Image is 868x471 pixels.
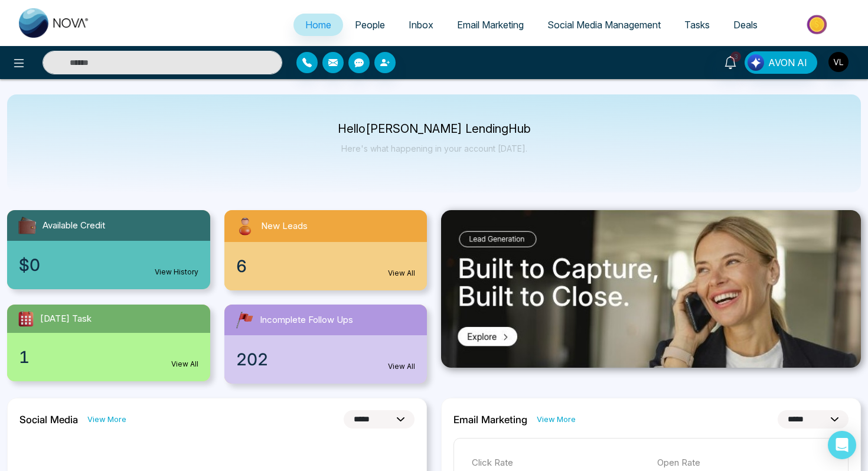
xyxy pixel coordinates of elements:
a: New Leads6View All [217,210,435,290]
img: todayTask.svg [17,309,35,328]
a: 3 [716,51,745,72]
img: . [441,210,861,368]
span: People [355,19,385,31]
a: View All [388,361,415,372]
a: Deals [722,14,769,36]
img: newLeads.svg [234,215,256,237]
p: Open Rate [657,456,831,470]
a: Home [293,14,343,36]
span: $0 [19,253,40,277]
h2: Email Marketing [453,414,527,426]
span: Available Credit [43,219,105,233]
a: View All [388,268,415,279]
p: Click Rate [472,456,645,470]
span: 1 [19,345,30,369]
a: Email Marketing [445,14,536,36]
img: availableCredit.svg [17,215,38,236]
img: Market-place.gif [775,11,861,38]
h2: Social Media [19,414,78,426]
div: Open Intercom Messenger [828,431,856,459]
img: Lead Flow [748,54,764,71]
a: People [343,14,397,36]
p: Hello [PERSON_NAME] LendingHub [338,124,531,134]
img: Nova CRM Logo [19,8,90,38]
a: View History [155,267,198,277]
span: 6 [236,254,247,279]
p: Here's what happening in your account [DATE]. [338,143,531,153]
button: AVON AI [745,51,817,74]
span: Tasks [684,19,710,31]
span: 202 [236,347,268,372]
span: New Leads [261,220,308,233]
span: [DATE] Task [40,312,92,326]
span: Email Marketing [457,19,524,31]
a: View More [537,414,576,425]
span: Home [305,19,331,31]
a: View More [87,414,126,425]
span: AVON AI [768,55,807,70]
a: Tasks [673,14,722,36]
span: Social Media Management [547,19,661,31]
img: followUps.svg [234,309,255,331]
span: Inbox [409,19,433,31]
span: 3 [730,51,741,62]
a: Social Media Management [536,14,673,36]
a: Inbox [397,14,445,36]
span: Incomplete Follow Ups [260,313,353,327]
span: Deals [733,19,758,31]
img: User Avatar [828,52,849,72]
a: Incomplete Follow Ups202View All [217,305,435,384]
a: View All [171,359,198,369]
